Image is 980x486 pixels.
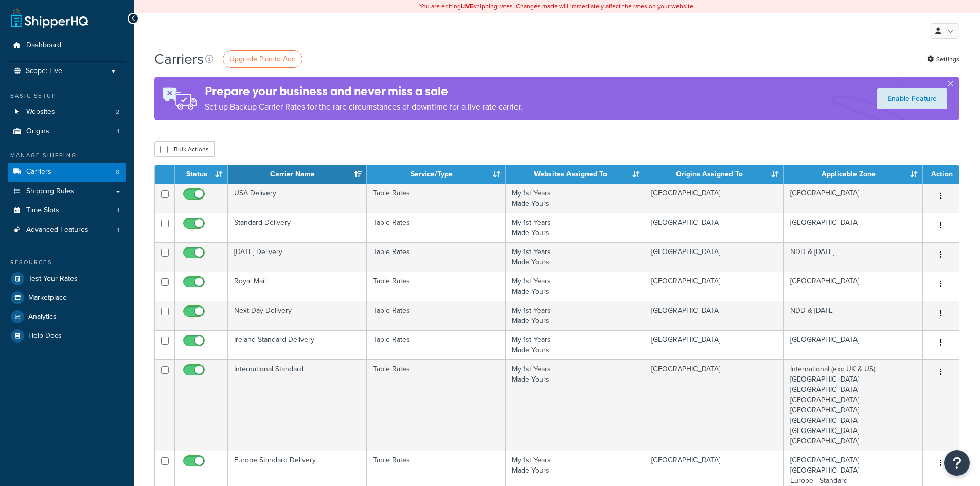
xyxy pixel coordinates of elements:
a: Enable Feature [877,88,947,109]
span: Origins [26,127,49,136]
th: Status: activate to sort column ascending [175,165,228,184]
b: LIVE [461,2,473,11]
td: Table Rates [367,184,506,213]
span: Upgrade Plan to Add [229,53,296,64]
button: Open Resource Center [944,450,970,476]
a: Time Slots 1 [8,201,126,220]
a: Dashboard [8,36,126,55]
span: 2 [116,107,119,116]
td: [GEOGRAPHIC_DATA] [784,184,923,213]
td: [GEOGRAPHIC_DATA] [645,184,784,213]
td: [GEOGRAPHIC_DATA] [784,213,923,242]
span: 1 [117,127,119,136]
td: [GEOGRAPHIC_DATA] [645,301,784,330]
button: Bulk Actions [154,141,215,157]
img: ad-rules-rateshop-fe6ec290ccb7230408bd80ed9643f0289d75e0ffd9eb532fc0e269fcd187b520.png [154,77,205,120]
td: Table Rates [367,359,506,451]
td: Ireland Standard Delivery [228,330,367,359]
span: Analytics [28,313,57,321]
td: International Standard [228,359,367,451]
td: USA Delivery [228,184,367,213]
td: My 1st Years Made Yours [506,242,645,272]
a: Carriers 8 [8,163,126,182]
td: [DATE] Delivery [228,242,367,272]
td: My 1st Years Made Yours [506,330,645,359]
td: NDD & [DATE] [784,242,923,272]
a: Websites 2 [8,102,126,121]
span: Time Slots [26,206,59,215]
td: My 1st Years Made Yours [506,301,645,330]
td: Table Rates [367,242,506,272]
span: Carriers [26,168,51,176]
td: NDD & [DATE] [784,301,923,330]
a: Help Docs [8,327,126,345]
td: Table Rates [367,330,506,359]
li: Origins [8,122,126,141]
a: Origins 1 [8,122,126,141]
span: Marketplace [28,294,67,302]
span: Help Docs [28,332,62,340]
a: ShipperHQ Home [11,8,88,28]
span: Websites [26,107,55,116]
td: My 1st Years Made Yours [506,272,645,301]
td: Standard Delivery [228,213,367,242]
span: Test Your Rates [28,275,78,283]
td: Table Rates [367,213,506,242]
td: [GEOGRAPHIC_DATA] [645,330,784,359]
th: Carrier Name: activate to sort column ascending [228,165,367,184]
div: Manage Shipping [8,151,126,160]
a: Analytics [8,308,126,326]
span: 1 [117,226,119,235]
th: Applicable Zone: activate to sort column ascending [784,165,923,184]
span: Scope: Live [26,67,62,76]
h4: Prepare your business and never miss a sale [205,83,523,100]
th: Origins Assigned To: activate to sort column ascending [645,165,784,184]
li: Carriers [8,163,126,182]
td: [GEOGRAPHIC_DATA] [645,359,784,451]
td: My 1st Years Made Yours [506,359,645,451]
span: Advanced Features [26,226,88,235]
td: My 1st Years Made Yours [506,213,645,242]
div: Resources [8,258,126,267]
span: Dashboard [26,41,61,50]
li: Time Slots [8,201,126,220]
td: Next Day Delivery [228,301,367,330]
a: Test Your Rates [8,269,126,288]
span: Shipping Rules [26,187,74,196]
li: Websites [8,102,126,121]
td: [GEOGRAPHIC_DATA] [784,330,923,359]
a: Advanced Features 1 [8,221,126,240]
a: Upgrade Plan to Add [223,50,302,68]
th: Service/Type: activate to sort column ascending [367,165,506,184]
a: Settings [927,52,959,66]
td: [GEOGRAPHIC_DATA] [645,213,784,242]
td: [GEOGRAPHIC_DATA] [784,272,923,301]
td: International (exc UK & US) [GEOGRAPHIC_DATA] [GEOGRAPHIC_DATA] [GEOGRAPHIC_DATA] [GEOGRAPHIC_DAT... [784,359,923,451]
td: Royal Mail [228,272,367,301]
td: Table Rates [367,301,506,330]
a: Marketplace [8,289,126,307]
a: Shipping Rules [8,182,126,201]
li: Advanced Features [8,221,126,240]
td: My 1st Years Made Yours [506,184,645,213]
td: [GEOGRAPHIC_DATA] [645,272,784,301]
th: Websites Assigned To: activate to sort column ascending [506,165,645,184]
p: Set up Backup Carrier Rates for the rare circumstances of downtime for a live rate carrier. [205,100,523,114]
th: Action [923,165,959,184]
span: 8 [116,168,119,176]
td: Table Rates [367,272,506,301]
td: [GEOGRAPHIC_DATA] [645,242,784,272]
h1: Carriers [154,49,204,69]
span: 1 [117,206,119,215]
div: Basic Setup [8,92,126,100]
